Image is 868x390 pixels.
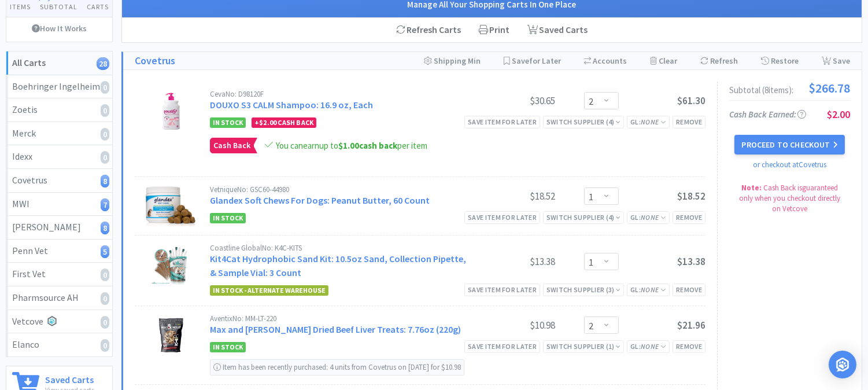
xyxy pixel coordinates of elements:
strong: Note: [741,183,762,193]
a: DOUXO S3 CALM Shampoo: 16.9 oz, Each [210,99,373,111]
div: Remove [673,116,706,128]
span: $18.52 [677,190,706,203]
i: 0 [101,81,109,94]
i: 0 [101,104,109,117]
strong: cash back [338,140,397,151]
div: $10.98 [468,318,555,332]
div: Save item for later [464,340,540,352]
div: Subtotal ( 8 item s ): [729,82,850,94]
i: None [641,285,659,294]
span: GL: [630,342,666,351]
div: Print [470,18,519,42]
div: $30.65 [468,94,555,108]
div: [PERSON_NAME] [12,220,106,235]
i: 8 [101,175,109,187]
i: 0 [101,316,109,329]
span: You can earn up to per item [276,140,427,151]
div: $13.38 [468,255,555,268]
div: First Vet [12,267,106,282]
i: 0 [101,292,109,305]
i: 0 [101,339,109,352]
span: In Stock [210,342,246,352]
div: Refresh [700,52,738,69]
h4: Subtotal [34,1,83,12]
img: df34964ed98945c9b5196f2fbd44ad92_231910.png [145,186,197,226]
h1: Covetrus [135,53,175,69]
div: Merck [12,126,106,141]
div: Remove [673,211,706,223]
div: Idexx [12,149,106,164]
span: $61.30 [677,94,706,107]
div: Vetnique No: GSC60-44980 [210,186,468,193]
div: Save [822,52,850,69]
a: Idexx0 [6,145,112,169]
a: Saved Carts [519,18,597,42]
i: 28 [97,57,109,70]
i: None [641,213,659,222]
h4: Carts [83,1,112,12]
span: GL: [630,285,666,294]
div: Accounts [584,52,627,69]
span: Save for Later [512,56,561,66]
i: None [641,117,659,126]
span: GL: [630,117,666,126]
a: MWI7 [6,193,112,216]
i: 7 [101,198,109,211]
div: Pharmsource AH [12,290,106,306]
div: $18.52 [468,189,555,203]
i: 5 [101,245,109,258]
i: 0 [101,268,109,281]
div: Switch Supplier ( 3 ) [546,284,620,295]
a: Kit4Cat Hydrophobic Sand Kit: 10.5oz Sand, Collection Pipette, & Sample Vial: 3 Count [210,253,466,278]
i: 0 [101,151,109,164]
span: $2.00 [259,118,276,127]
div: Boehringer Ingelheim [12,79,106,94]
img: 5ef1a1c0f6924c64b5042b9d2bb47f9d_545231.png [151,315,191,355]
i: None [641,342,659,351]
div: Restore [761,52,799,69]
a: Max and [PERSON_NAME] Dried Beef Liver Treats: 7.76oz (220g) [210,323,461,335]
img: 958ffd4ad7f147febef31e00bcb80033_35198.png [151,244,191,285]
div: Vetcove [12,314,106,329]
div: Switch Supplier ( 4 ) [546,116,620,127]
a: or checkout at Covetrus [753,160,826,170]
div: Open Intercom Messenger [829,351,856,378]
a: [PERSON_NAME]8 [6,216,112,240]
div: Aventix No: MM-LT-220 [210,315,468,322]
img: 123c033b2e6d4da08fae1bdf97fd51f8_399036.png [156,90,186,131]
a: Pharmsource AH0 [6,286,112,310]
span: $13.38 [677,255,706,268]
a: How It Works [6,17,112,39]
div: Save item for later [464,284,540,296]
div: + Cash Back [252,117,316,128]
div: Elanco [12,337,106,352]
a: First Vet0 [6,263,112,286]
span: Cash Back [210,138,253,153]
button: Proceed to Checkout [734,135,844,154]
div: Item has been recently purchased: 4 units from Covetrus on [DATE] for $10.98 [210,359,464,376]
div: Switch Supplier ( 4 ) [546,212,620,223]
span: Cash Back Earned : [729,109,806,120]
div: Clear [650,52,677,69]
a: Covetrus8 [6,169,112,193]
a: Merck0 [6,122,112,146]
a: Elanco0 [6,333,112,356]
span: $266.78 [808,82,850,94]
a: Glandex Soft Chews For Dogs: Peanut Butter, 60 Count [210,194,430,206]
h4: Items [6,1,34,12]
strong: All Carts [12,57,46,68]
div: Zoetis [12,102,106,117]
i: 0 [101,128,109,141]
i: 8 [101,222,109,234]
span: $2.00 [827,108,850,121]
div: Remove [673,284,706,296]
div: MWI [12,197,106,212]
span: In Stock [210,213,246,223]
a: Boehringer Ingelheim0 [6,75,112,99]
div: Shipping Min [424,52,481,69]
a: Vetcove0 [6,310,112,334]
div: Save item for later [464,116,540,128]
div: Remove [673,340,706,352]
span: Cash Back is guaranteed only when you checkout directly on Vetcove [739,183,840,214]
a: Penn Vet5 [6,240,112,263]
